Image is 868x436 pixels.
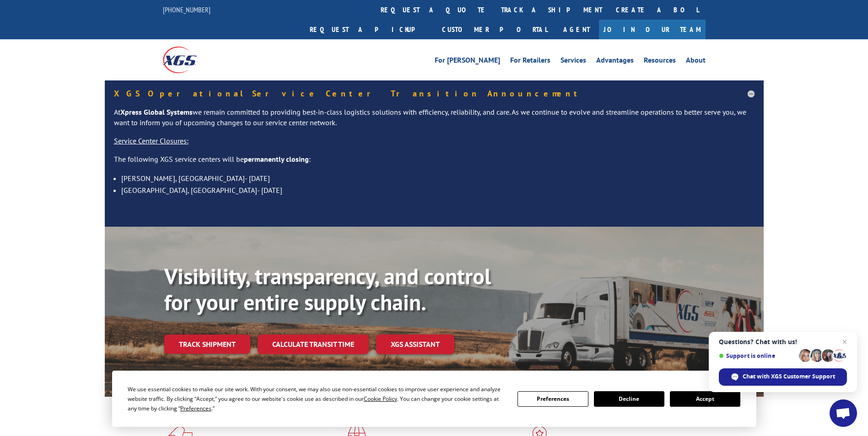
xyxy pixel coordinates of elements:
[599,20,706,39] a: Join Our Team
[244,154,309,164] strong: permanently closing
[128,384,507,413] div: We use essential cookies to make our site work. With your consent, we may also use non-essential ...
[120,107,193,117] strong: Xpress Global Systems
[112,371,756,427] div: Cookie Consent Prompt
[830,399,857,427] a: Open chat
[180,404,211,412] span: Preferences
[435,57,500,67] a: For [PERSON_NAME]
[510,57,550,67] a: For Retailers
[644,57,676,67] a: Resources
[114,107,755,136] p: At we remain committed to providing best-in-class logistics solutions with efficiency, reliabilit...
[303,20,435,39] a: Request a pickup
[164,262,491,317] b: Visibility, transparency, and control for your entire supply chain.
[719,338,847,346] span: Questions? Chat with us!
[258,335,369,354] a: Calculate transit time
[435,20,554,39] a: Customer Portal
[114,136,189,145] u: Service Center Closures:
[719,368,847,386] span: Chat with XGS Customer Support
[670,391,740,407] button: Accept
[719,352,796,359] span: Support is online
[743,372,835,381] span: Chat with XGS Customer Support
[686,57,706,67] a: About
[114,90,755,98] h5: XGS Operational Service Center Transition Announcement
[518,391,588,407] button: Preferences
[594,391,664,407] button: Decline
[121,184,755,196] li: [GEOGRAPHIC_DATA], [GEOGRAPHIC_DATA]- [DATE]
[364,395,397,403] span: Cookie Policy
[561,57,586,67] a: Services
[376,335,454,354] a: XGS ASSISTANT
[164,335,250,354] a: Track shipment
[163,5,210,14] a: [PHONE_NUMBER]
[121,172,755,184] li: [PERSON_NAME], [GEOGRAPHIC_DATA]- [DATE]
[554,20,599,39] a: Agent
[114,154,755,172] p: The following XGS service centers will be :
[596,57,634,67] a: Advantages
